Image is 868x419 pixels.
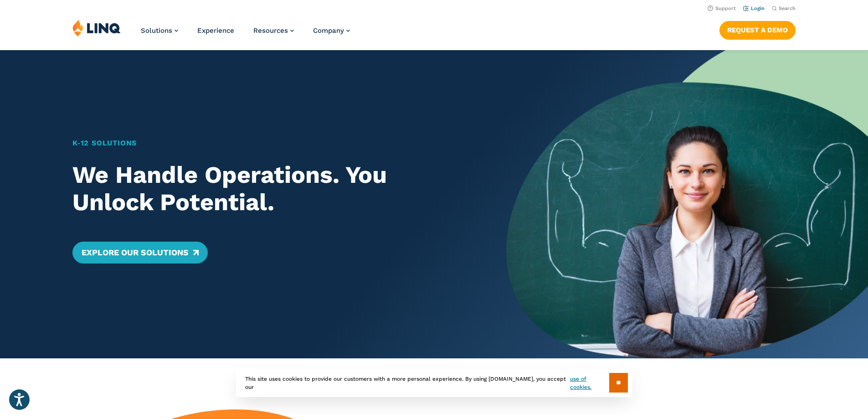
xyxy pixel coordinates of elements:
span: Solutions [141,26,172,35]
a: Resources [253,26,294,35]
img: Home Banner [506,50,868,358]
nav: Button Navigation [719,19,796,39]
a: Company [313,26,350,35]
span: Search [779,5,796,11]
a: Login [743,5,765,11]
a: Solutions [141,26,178,35]
img: LINQ | K‑12 Software [72,19,121,36]
h1: K‑12 Solutions [72,138,471,149]
nav: Primary Navigation [141,19,350,49]
a: Experience [197,26,234,35]
h2: We Handle Operations. You Unlock Potential. [72,161,471,216]
a: Explore Our Solutions [72,242,208,264]
a: use of cookies. [570,375,609,391]
span: Resources [253,26,288,35]
a: Request a Demo [719,21,796,39]
button: Open Search Bar [772,5,796,12]
a: Support [708,5,736,11]
div: This site uses cookies to provide our customers with a more personal experience. By using [DOMAIN... [236,368,632,397]
span: Company [313,26,344,35]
